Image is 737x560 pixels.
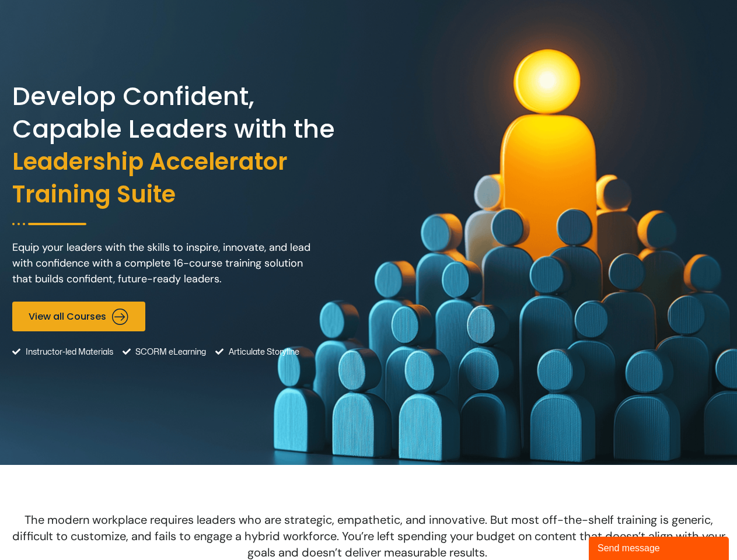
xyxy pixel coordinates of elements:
p: Equip your leaders with the skills to inspire, innovate, and lead with confidence with a complete... [12,240,316,287]
span: Leadership Accelerator Training Suite [12,146,366,211]
a: View all Courses [12,302,145,331]
span: Instructor-led Materials [23,337,113,367]
span: View all Courses [29,311,106,322]
iframe: chat widget [589,534,731,560]
span: The modern workplace requires leaders who are strategic, empathetic, and innovative. But most off... [12,512,725,560]
span: SCORM eLearning [132,337,206,367]
span: Articulate Storyline [226,337,299,367]
h2: Develop Confident, Capable Leaders with the [12,80,366,211]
